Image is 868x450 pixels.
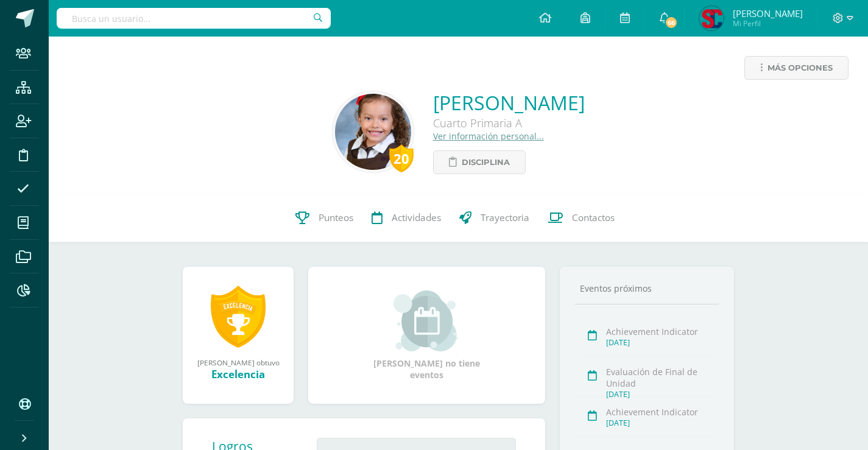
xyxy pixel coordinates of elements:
img: 766c82c51281b055907eec2d69f7993a.png [335,94,411,170]
span: Trayectoria [481,211,529,224]
div: [DATE] [606,418,715,428]
a: Punteos [286,194,362,242]
span: Actividades [392,211,441,224]
div: [DATE] [606,337,715,348]
div: Cuarto Primaria A [433,116,585,130]
div: [PERSON_NAME] obtuvo [195,357,281,367]
span: Mi Perfil [733,18,803,29]
a: Contactos [538,194,624,242]
a: Disciplina [433,150,526,174]
a: Más opciones [744,56,849,80]
div: Achievement Indicator [606,406,715,418]
div: Achievement Indicator [606,326,715,337]
div: Eventos próximos [575,283,719,294]
div: [DATE] [606,389,715,399]
a: [PERSON_NAME] [433,90,585,116]
div: [PERSON_NAME] no tiene eventos [366,290,488,381]
a: Ver información personal... [433,130,544,142]
img: event_small.png [393,290,460,351]
a: Trayectoria [450,194,538,242]
span: 66 [665,16,678,29]
div: 20 [389,144,414,172]
div: Excelencia [195,367,281,381]
input: Busca un usuario... [57,8,331,29]
span: Más opciones [767,57,833,79]
span: Disciplina [462,151,510,174]
img: 26b5407555be4a9decb46f7f69f839ae.png [699,6,724,30]
a: Actividades [362,194,450,242]
span: Contactos [572,211,615,224]
div: Evaluación de Final de Unidad [606,366,715,389]
span: Punteos [319,211,353,224]
span: [PERSON_NAME] [733,7,803,19]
